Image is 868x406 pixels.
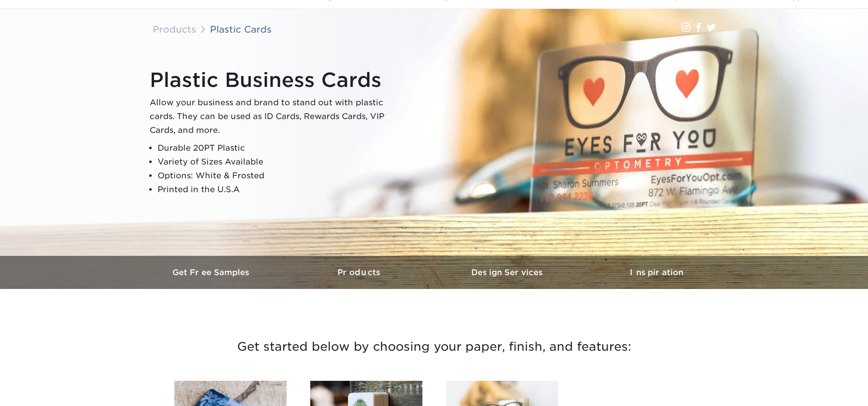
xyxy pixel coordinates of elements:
[210,24,272,35] a: Plastic Cards
[434,256,582,289] a: Design Services
[582,256,731,289] a: Inspiration
[158,155,397,169] li: Variety of Sizes Available
[145,325,723,369] h3: Get started below by choosing your paper, finish, and features:
[138,256,286,289] a: Get Free Samples
[434,268,582,277] h3: Design Services
[158,141,397,155] li: Durable 20PT Plastic
[150,96,397,137] p: Allow your business and brand to stand out with plastic cards. They can be used as ID Cards, Rewa...
[138,268,286,277] h3: Get Free Samples
[582,268,731,277] h3: Inspiration
[286,256,434,289] a: Products
[286,268,434,277] h3: Products
[153,24,196,35] a: Products
[158,169,397,183] li: Options: White & Frosted
[158,183,397,197] li: Printed in the U.S.A
[150,68,397,92] h1: Plastic Business Cards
